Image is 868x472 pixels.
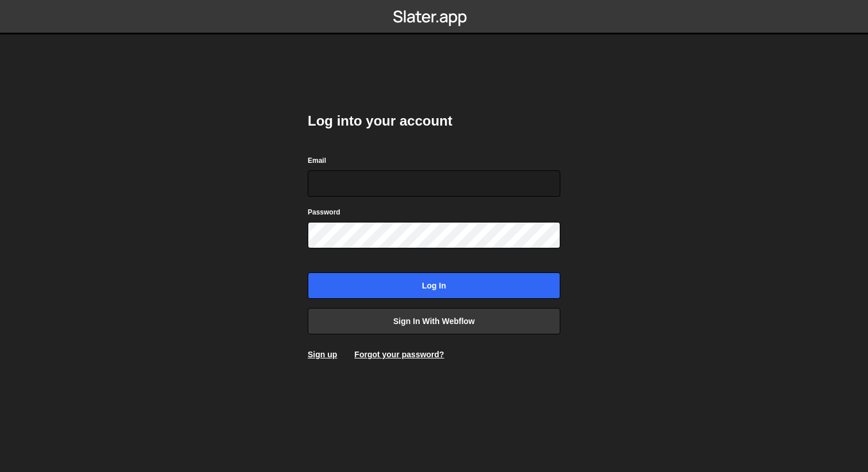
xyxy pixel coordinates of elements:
h2: Log into your account [308,112,560,130]
a: Forgot your password? [354,350,444,359]
a: Sign in with Webflow [308,308,560,334]
a: Sign up [308,350,337,359]
label: Email [308,155,326,166]
input: Log in [308,272,560,299]
label: Password [308,206,340,218]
